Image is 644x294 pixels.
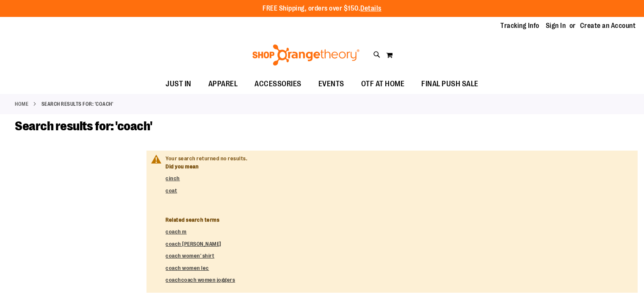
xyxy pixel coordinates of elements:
[361,74,405,93] span: OTF AT HOME
[166,155,631,284] div: Your search returned no results.
[166,216,631,224] dt: Related search terms
[200,74,246,94] a: APPAREL
[166,277,235,283] a: coachcoach women joggers
[413,74,487,94] a: FINAL PUSH SALE
[254,74,301,93] span: ACCESSORIES
[166,265,209,271] a: coach women lec
[157,74,200,94] a: JUST IN
[353,74,413,94] a: OTF AT HOME
[246,74,310,94] a: ACCESSORIES
[318,74,344,93] span: EVENTS
[166,241,221,247] a: coach [PERSON_NAME]
[500,21,539,30] a: Tracking Info
[15,100,28,108] a: Home
[263,4,381,14] p: FREE Shipping, orders over $150.
[166,253,214,259] a: coach women' shirt
[251,44,361,66] img: Shop Orangetheory
[166,187,177,194] a: coat
[166,74,191,93] span: JUST IN
[166,175,180,181] a: cinch
[546,21,566,30] a: Sign In
[580,21,636,30] a: Create an Account
[360,5,381,12] a: Details
[166,228,187,235] a: coach m
[41,100,113,108] strong: Search results for: 'coach'
[166,163,631,171] dt: Did you mean
[15,119,152,133] span: Search results for: 'coach'
[421,74,478,93] span: FINAL PUSH SALE
[208,74,238,93] span: APPAREL
[310,74,353,94] a: EVENTS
